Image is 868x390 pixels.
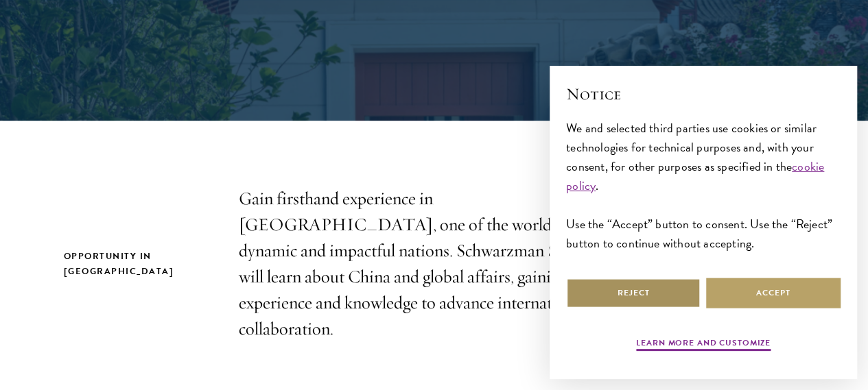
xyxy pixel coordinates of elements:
h2: Notice [566,82,841,106]
a: cookie policy [566,157,824,195]
div: We and selected third parties use cookies or similar technologies for technical purposes and, wit... [566,119,841,254]
p: Gain firsthand experience in [GEOGRAPHIC_DATA], one of the world's most dynamic and impactful nat... [239,186,630,342]
button: Learn more and customize [636,337,771,353]
button: Accept [706,278,841,308]
button: Reject [566,278,701,308]
h2: Opportunity in [GEOGRAPHIC_DATA] [64,249,211,279]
